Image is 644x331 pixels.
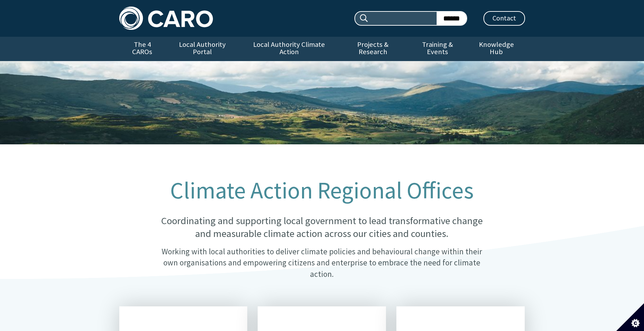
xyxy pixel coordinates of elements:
a: The 4 CAROs [119,37,165,61]
a: Local Authority Portal [165,37,240,61]
a: Local Authority Climate Action [240,37,338,61]
a: Projects & Research [338,37,407,61]
p: Working with local authorities to deliver climate policies and behavioural change within their ow... [154,246,490,280]
img: Caro logo [119,7,213,30]
a: Training & Events [407,37,468,61]
a: Contact [483,11,525,26]
h1: Climate Action Regional Offices [154,178,490,203]
button: Set cookie preferences [616,303,644,331]
a: Knowledge Hub [468,37,525,61]
p: Coordinating and supporting local government to lead transformative change and measurable climate... [154,214,490,240]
